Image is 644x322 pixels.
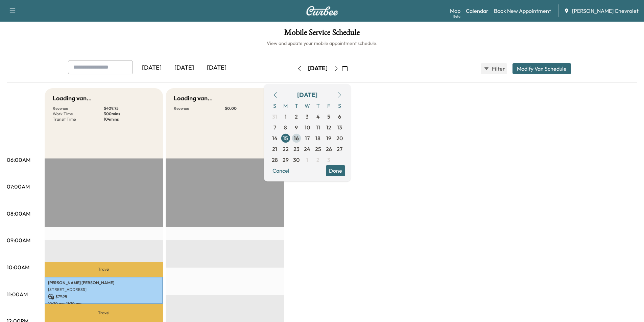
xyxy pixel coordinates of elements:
[273,123,276,131] span: 7
[48,280,160,286] p: [PERSON_NAME] [PERSON_NAME]
[338,113,341,121] span: 6
[7,290,28,298] p: 11:00AM
[293,145,300,153] span: 23
[7,209,30,218] p: 08:00AM
[453,14,460,19] div: Beta
[315,145,321,153] span: 25
[326,145,332,153] span: 26
[225,106,276,111] p: $ 0.00
[295,123,298,131] span: 9
[7,156,30,164] p: 06:00AM
[572,7,639,15] span: [PERSON_NAME] Chevrolet
[324,100,334,111] span: F
[308,64,328,73] div: [DATE]
[53,94,92,103] h5: Loading van...
[269,100,280,111] span: S
[136,60,168,76] div: [DATE]
[283,156,289,164] span: 29
[326,123,331,131] span: 12
[334,100,345,111] span: S
[48,287,160,292] p: [STREET_ADDRESS]
[295,113,298,121] span: 2
[7,236,30,244] p: 09:00AM
[174,106,225,111] p: Revenue
[313,100,324,111] span: T
[7,182,30,191] p: 07:00AM
[326,165,345,176] button: Done
[285,113,287,121] span: 1
[53,106,104,111] p: Revenue
[104,111,155,117] p: 300 mins
[269,165,292,176] button: Cancel
[7,263,29,271] p: 10:00AM
[494,7,551,15] a: Book New Appointment
[327,156,330,164] span: 3
[450,7,460,15] a: MapBeta
[466,7,488,15] a: Calendar
[45,304,163,322] p: Travel
[337,123,342,131] span: 13
[316,113,320,121] span: 4
[53,111,104,117] p: Work Time
[316,123,320,131] span: 11
[283,145,289,153] span: 22
[294,134,299,142] span: 16
[306,113,309,121] span: 3
[327,113,330,121] span: 5
[272,145,277,153] span: 21
[305,134,310,142] span: 17
[104,106,155,111] p: $ 409.75
[293,156,300,164] span: 30
[302,100,313,111] span: W
[315,134,320,142] span: 18
[305,123,310,131] span: 10
[316,156,319,164] span: 2
[337,145,342,153] span: 27
[45,262,163,276] p: Travel
[53,117,104,122] p: Transit Time
[283,134,288,142] span: 15
[512,63,571,74] button: Modify Van Schedule
[297,90,317,100] div: [DATE]
[104,117,155,122] p: 104 mins
[272,134,278,142] span: 14
[492,65,504,73] span: Filter
[7,28,637,40] h1: Mobile Service Schedule
[48,301,160,306] p: 10:20 am - 11:20 am
[280,100,291,111] span: M
[168,60,200,76] div: [DATE]
[304,145,310,153] span: 24
[291,100,302,111] span: T
[7,40,637,47] h6: View and update your mobile appointment schedule.
[200,60,233,76] div: [DATE]
[272,156,278,164] span: 28
[272,113,277,121] span: 31
[306,156,308,164] span: 1
[48,294,160,300] p: $ 79.95
[481,63,507,74] button: Filter
[326,134,331,142] span: 19
[336,134,343,142] span: 20
[174,94,213,103] h5: Loading van...
[284,123,287,131] span: 8
[306,6,338,16] img: Curbee Logo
